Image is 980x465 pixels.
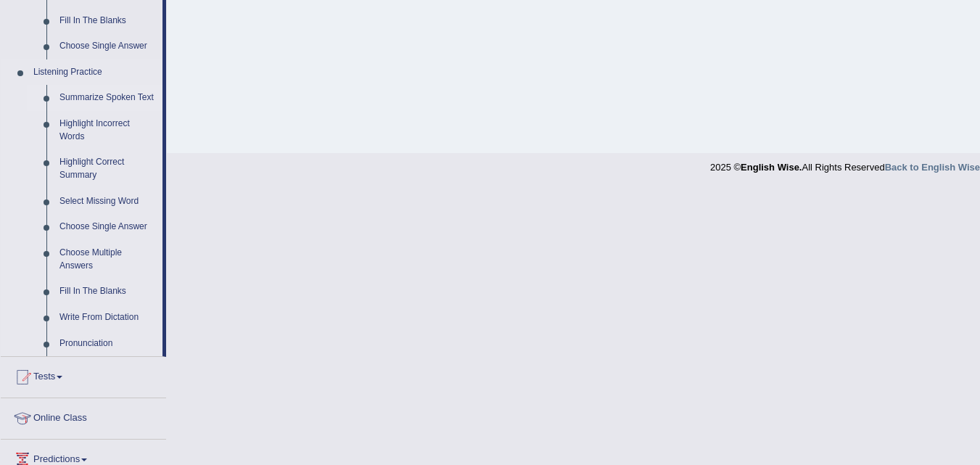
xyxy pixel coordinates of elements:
a: Listening Practice [27,59,162,86]
a: Select Missing Word [53,189,162,215]
a: Fill In The Blanks [53,8,162,34]
a: Highlight Incorrect Words [53,111,162,149]
a: Fill In The Blanks [53,279,162,305]
a: Online Class [1,398,166,435]
a: Choose Single Answer [53,33,162,59]
strong: English Wise. [741,162,802,173]
a: Choose Multiple Answers [53,240,162,279]
a: Summarize Spoken Text [53,85,162,111]
a: Back to English Wise [885,162,980,173]
div: 2025 © All Rights Reserved [710,153,980,174]
a: Choose Single Answer [53,214,162,240]
a: Write From Dictation [53,305,162,331]
a: Pronunciation [53,331,162,357]
a: Highlight Correct Summary [53,149,162,188]
a: Tests [1,357,166,393]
